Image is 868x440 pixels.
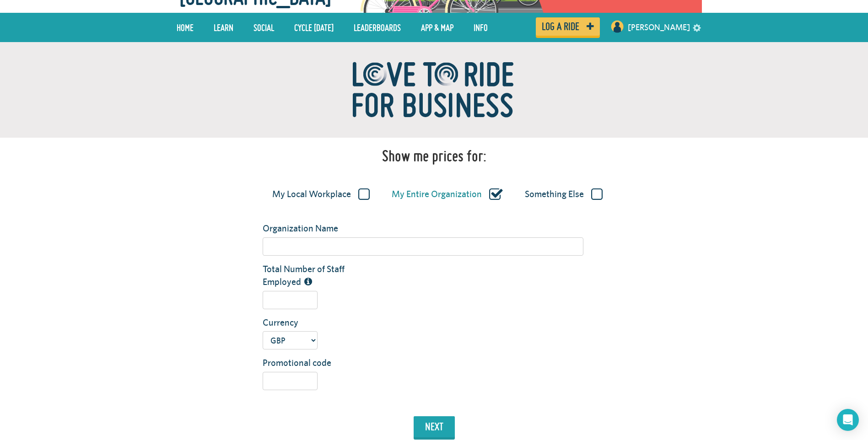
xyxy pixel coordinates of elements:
[207,16,240,39] a: LEARN
[467,16,495,39] a: Info
[256,222,367,235] label: Organization Name
[320,42,549,138] img: ltr_for_biz-e6001c5fe4d5a622ce57f6846a52a92b55b8f49da94d543b329e0189dcabf444.png
[247,16,281,39] a: Social
[414,416,455,437] button: next
[536,17,600,36] a: Log a ride
[256,356,367,370] label: Promotional code
[256,263,367,289] label: Total Number of Staff Employed
[693,23,701,32] a: settings drop down toggle
[392,188,503,200] label: My Entire Organization
[170,16,200,39] a: Home
[414,16,460,39] a: App & Map
[610,19,625,34] img: User profile image
[347,16,408,39] a: Leaderboards
[837,409,859,431] div: Open Intercom Messenger
[287,16,340,39] a: Cycle [DATE]
[542,22,579,31] span: Log a ride
[628,16,690,38] a: [PERSON_NAME]
[256,316,367,329] label: Currency
[382,147,486,165] h1: Show me prices for:
[525,188,603,200] label: Something Else
[272,188,370,200] label: My Local Workplace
